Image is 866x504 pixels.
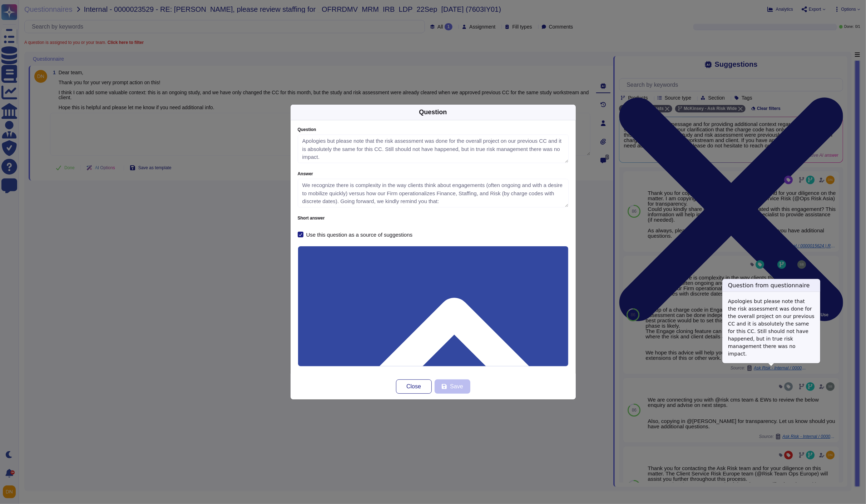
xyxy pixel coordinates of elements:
[298,135,569,163] textarea: Apologies but please note that the risk assessment was done for the overall project on our previo...
[298,127,569,132] label: Question
[450,384,463,389] span: Save
[306,232,413,237] div: Use this question as a source of suggestions
[722,292,820,363] div: Apologies but please note that the risk assessment was done for the overall project on our previo...
[722,279,820,292] h3: Question from questionnaire
[406,384,421,389] span: Close
[396,379,432,394] button: Close
[298,216,569,220] label: Short answer
[419,107,447,117] div: Question
[298,172,569,176] label: Answer
[435,379,470,394] button: Save
[298,179,569,207] textarea: We recognize there is complexity in the way clients think about engagements (often ongoing and wi...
